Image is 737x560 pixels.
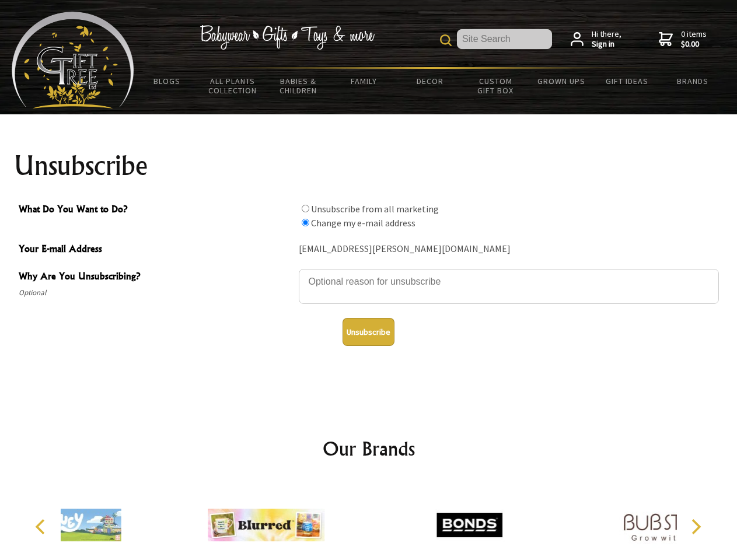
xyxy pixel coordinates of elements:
a: Hi there,Sign in [571,29,621,50]
input: Site Search [457,29,552,49]
strong: $0.00 [681,39,707,50]
strong: Sign in [592,39,621,50]
a: Babies & Children [266,69,331,103]
span: 0 items [681,29,707,50]
button: Previous [29,514,55,540]
span: Optional [19,286,293,300]
button: Unsubscribe [343,318,394,346]
textarea: Why Are You Unsubscribing? [299,269,719,304]
a: Grown Ups [528,69,594,93]
label: Change my e-mail address [311,217,415,229]
a: Custom Gift Box [463,69,529,103]
input: What Do You Want to Do? [302,219,309,226]
a: Family [331,69,397,93]
a: BLOGS [134,69,200,93]
img: product search [440,34,452,46]
a: Gift Ideas [594,69,660,93]
a: 0 items$0.00 [659,29,707,50]
button: Next [683,514,708,540]
a: All Plants Collection [200,69,266,103]
span: Why Are You Unsubscribing? [19,269,293,286]
h1: Unsubscribe [14,152,724,180]
input: What Do You Want to Do? [302,205,309,212]
a: Brands [660,69,726,93]
span: What Do You Want to Do? [19,202,293,219]
span: Your E-mail Address [19,242,293,258]
img: Babywear - Gifts - Toys & more [200,25,375,50]
div: [EMAIL_ADDRESS][PERSON_NAME][DOMAIN_NAME] [299,240,719,258]
label: Unsubscribe from all marketing [311,203,439,215]
span: Hi there, [592,29,621,50]
h2: Our Brands [23,435,714,463]
img: Babyware - Gifts - Toys and more... [12,12,134,108]
a: Decor [397,69,463,93]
